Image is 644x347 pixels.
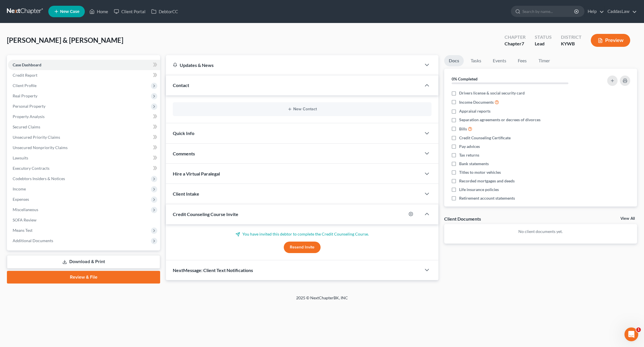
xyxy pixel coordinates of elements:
[13,155,28,160] span: Lawsuits
[535,41,552,47] div: Lead
[13,197,29,202] span: Expenses
[173,191,199,196] span: Client Intake
[173,151,195,156] span: Comments
[13,73,37,78] span: Credit Report
[173,267,253,273] span: NextMessage: Client Text Notifications
[466,55,486,66] a: Tasks
[444,55,464,66] a: Docs
[173,171,220,176] span: Hire a Virtual Paralegal
[173,231,432,237] p: You have invited this debtor to complete the Credit Counseling Course.
[459,126,467,132] span: Bills
[284,242,321,253] button: Resend Invite
[7,271,160,284] a: Review & File
[505,41,526,47] div: Chapter
[561,41,582,47] div: KYWB
[459,187,499,192] span: Life insurance policies
[13,228,32,233] span: Means Test
[8,122,160,132] a: Secured Claims
[8,132,160,142] a: Unsecured Priority Claims
[561,34,582,41] div: District
[459,108,490,114] span: Appraisal reports
[459,90,525,96] span: Drivers license & social security card
[459,135,511,141] span: Credit Counseling Certificate
[7,255,160,269] a: Download & Print
[173,82,189,88] span: Contact
[13,135,60,140] span: Unsecured Priority Claims
[488,55,511,66] a: Events
[444,216,481,222] div: Client Documents
[605,6,637,17] a: CaddasLaw
[173,130,194,136] span: Quick Info
[585,6,604,17] a: Help
[459,161,489,167] span: Bank statements
[624,327,638,341] iframe: Intercom live chat
[522,41,524,46] span: 7
[13,217,37,222] span: SOFA Review
[7,36,123,44] span: [PERSON_NAME] & [PERSON_NAME]
[636,327,641,332] span: 1
[8,163,160,173] a: Executory Contracts
[13,124,40,129] span: Secured Claims
[177,107,427,111] button: New Contact
[522,6,575,17] input: Search by name...
[13,166,49,171] span: Executory Contracts
[173,211,238,217] span: Credit Counseling Course Invite
[111,6,148,17] a: Client Portal
[513,55,532,66] a: Fees
[459,144,480,149] span: Pay advices
[60,9,79,14] span: New Case
[8,60,160,70] a: Case Dashboard
[8,153,160,163] a: Lawsuits
[13,62,41,67] span: Case Dashboard
[13,104,45,109] span: Personal Property
[173,62,414,68] div: Updates & News
[87,6,111,17] a: Home
[13,83,37,88] span: Client Profile
[148,6,181,17] a: DebtorCC
[459,117,540,123] span: Separation agreements or decrees of divorces
[13,114,45,119] span: Property Analysis
[8,215,160,225] a: SOFA Review
[8,111,160,122] a: Property Analysis
[459,195,515,201] span: Retirement account statements
[13,145,68,150] span: Unsecured Nonpriority Claims
[534,55,555,66] a: Timer
[620,217,635,221] a: View All
[452,76,478,81] strong: 0% Completed
[459,152,479,158] span: Tax returns
[8,70,160,80] a: Credit Report
[449,229,632,234] p: No client documents yet.
[13,207,38,212] span: Miscellaneous
[459,178,515,184] span: Recorded mortgages and deeds
[13,186,26,191] span: Income
[535,34,552,41] div: Status
[505,34,526,41] div: Chapter
[13,238,53,243] span: Additional Documents
[13,93,37,98] span: Real Property
[8,142,160,153] a: Unsecured Nonpriority Claims
[459,169,501,175] span: Titles to motor vehicles
[158,295,486,305] div: 2025 © NextChapterBK, INC
[591,34,630,47] button: Preview
[13,176,65,181] span: Codebtors Insiders & Notices
[459,99,494,105] span: Income Documents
